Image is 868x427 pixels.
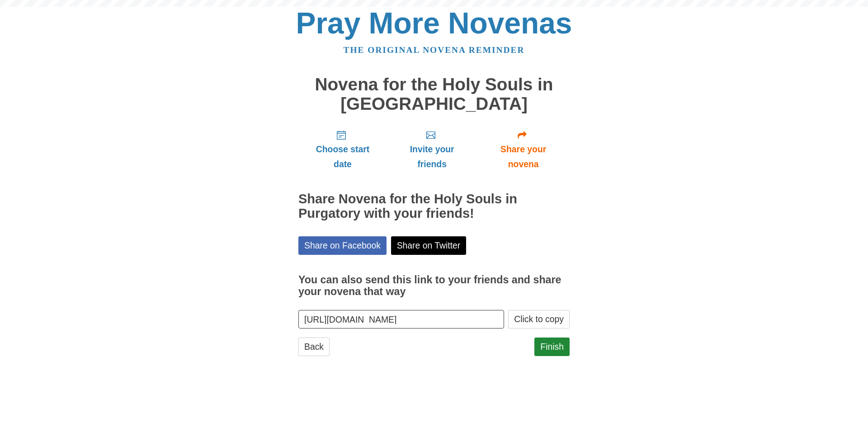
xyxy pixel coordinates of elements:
[298,236,387,255] a: Share on Facebook
[298,274,570,297] h3: You can also send this link to your friends and share your novena that way
[486,142,561,172] span: Share your novena
[391,236,467,255] a: Share on Twitter
[298,338,330,356] a: Back
[534,338,570,356] a: Finish
[344,45,525,55] a: The original novena reminder
[307,142,378,172] span: Choose start date
[477,122,570,176] a: Share your novena
[298,192,570,221] h2: Share Novena for the Holy Souls in Purgatory with your friends!
[508,310,570,328] button: Click to copy
[387,122,477,176] a: Invite your friends
[396,142,468,172] span: Invite your friends
[298,122,387,176] a: Choose start date
[298,75,570,113] h1: Novena for the Holy Souls in [GEOGRAPHIC_DATA]
[296,6,572,40] a: Pray More Novenas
